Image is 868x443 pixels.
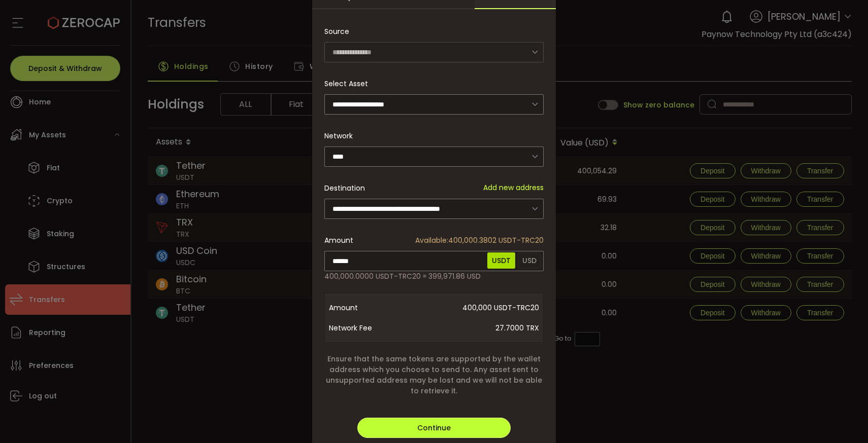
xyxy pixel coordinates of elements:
[324,271,481,282] span: 400,000.0000 USDT-TRC20 ≈ 399,971.86 USD
[329,298,410,318] span: Amount
[324,235,353,246] span: Amount
[324,183,365,193] span: Destination
[324,131,359,141] label: Network
[410,298,539,318] span: 400,000 USDT-TRC20
[324,79,374,89] label: Select Asset
[483,182,544,193] span: Add new address
[415,235,544,246] span: 400,000.3802 USDT-TRC20
[817,394,868,443] iframe: Chat Widget
[324,354,544,396] span: Ensure that the same tokens are supported by the wallet address which you choose to send to. Any ...
[357,418,511,438] button: Continue
[487,252,515,269] span: USDT
[518,252,541,269] span: USD
[329,318,410,338] span: Network Fee
[417,423,451,433] span: Continue
[324,21,349,42] span: Source
[415,235,448,245] span: Available:
[410,318,539,338] span: 27.7000 TRX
